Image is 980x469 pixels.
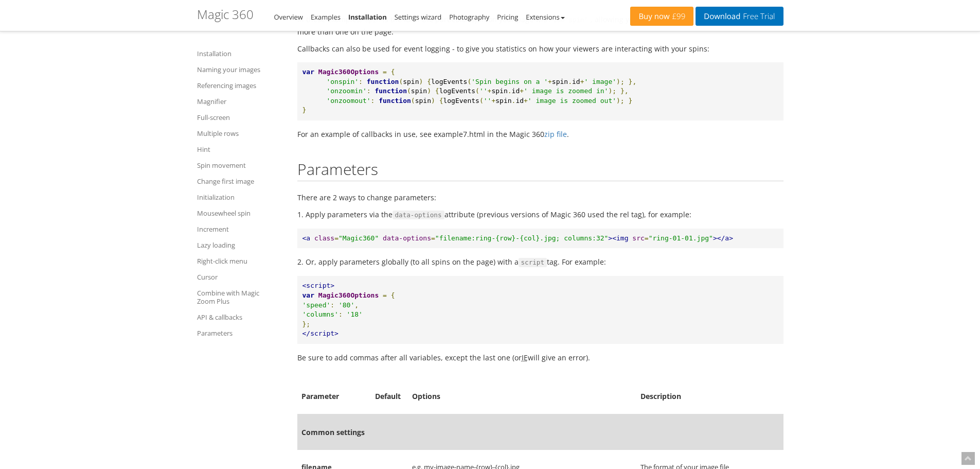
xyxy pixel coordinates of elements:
span: spin [495,97,511,105]
span: '80' [338,301,354,309]
span: script [519,258,547,267]
a: API & callbacks [197,311,284,323]
span: ) [427,87,431,95]
span: function [367,78,399,85]
a: Naming your images [197,63,284,76]
span: { [427,78,431,85]
span: </script> [302,329,338,337]
a: Right-click menu [197,255,284,267]
a: Cursor [197,271,284,283]
span: } [629,97,633,105]
span: : [359,78,363,85]
span: "ring-01-01.jpg" [649,234,713,242]
span: "filename:ring-{row}-{col}.jpg; columns:32" [435,234,609,242]
span: Magic360Options [318,291,379,299]
a: Parameters [197,327,284,339]
span: = [383,68,387,76]
span: ( [479,97,484,105]
span: + [524,97,528,105]
span: function [375,87,407,95]
span: '' [479,87,488,95]
span: { [391,68,395,76]
span: { [391,291,395,299]
a: Settings wizard [395,12,442,22]
h2: Parameters [297,161,783,181]
span: , [354,301,359,309]
span: + [491,97,495,105]
span: ' image' [584,78,616,85]
span: logEvents [431,78,467,85]
span: : [338,310,343,318]
span: data-options [393,211,444,220]
a: DownloadFree Trial [696,7,783,26]
span: function [379,97,411,105]
span: + [548,78,552,85]
span: class [314,234,334,242]
a: Pricing [497,12,518,22]
span: 'onzoomin' [326,87,366,95]
span: + [488,87,492,95]
span: }; [302,320,311,328]
a: Mousewheel spin [197,207,284,219]
span: £99 [670,12,686,21]
span: { [439,97,443,105]
span: + [520,87,524,95]
a: Multiple rows [197,127,284,140]
a: Hint [197,143,284,155]
th: Options [408,379,636,414]
a: Change first image [197,175,284,187]
a: Increment [197,223,284,235]
span: logEvents [443,97,479,105]
th: Common settings [297,414,783,450]
h1: Magic 360 [197,8,254,21]
th: Default [371,379,408,414]
p: There are 2 ways to change parameters: [297,192,783,203]
a: Combine with Magic Zoom Plus [197,287,284,307]
span: spin [411,87,427,95]
a: Installation [197,47,284,60]
span: spin [491,87,507,95]
span: <a [302,234,311,242]
span: ( [407,87,411,95]
a: Overview [274,12,303,22]
a: Lazy loading [197,239,284,251]
span: spin [415,97,431,105]
span: ><img [608,234,628,242]
a: zip file [544,129,567,139]
span: ' image is zoomed in' [524,87,608,95]
a: Examples [311,12,341,22]
span: ) [419,78,423,85]
span: <script> [302,282,335,289]
a: Installation [348,12,387,22]
a: Extensions [526,12,564,22]
span: : [371,97,375,105]
span: Magic360Options [318,68,379,76]
span: var [302,68,314,76]
span: ( [411,97,415,105]
a: Magnifier [197,95,284,108]
span: spin [403,78,419,85]
span: Free Trial [740,12,775,21]
span: = [431,234,435,242]
span: = [334,234,338,242]
span: ' image is zoomed out' [528,97,616,105]
span: id [572,78,580,85]
span: id [512,87,520,95]
span: ( [475,87,479,95]
span: : [330,301,334,309]
span: var [302,291,314,299]
span: . [508,87,512,95]
acronym: Internet Explorer [522,353,528,362]
span: : [367,87,371,95]
span: 'Spin begins on a ' [471,78,548,85]
a: Buy now£99 [630,7,693,26]
span: data-options [383,234,431,242]
span: src [632,234,644,242]
span: logEvents [439,87,475,95]
span: ( [467,78,471,85]
span: ) [431,97,435,105]
span: ( [399,78,403,85]
th: Parameter [297,379,371,414]
a: Spin movement [197,159,284,171]
span: ></a> [713,234,733,242]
